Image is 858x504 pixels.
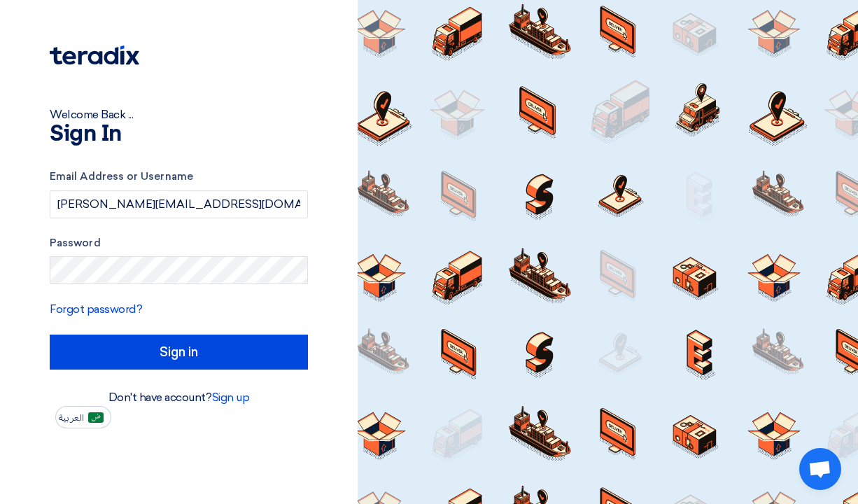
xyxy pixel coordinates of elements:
[88,412,104,423] img: ar-AR.png
[50,45,139,65] img: Teradix logo
[50,235,308,251] label: Password
[50,302,142,316] a: Forgot password?
[50,389,308,406] div: Don't have account?
[50,123,308,146] h1: Sign In
[799,448,841,490] div: Open chat
[59,413,84,423] span: العربية
[55,406,111,428] button: العربية
[50,169,308,185] label: Email Address or Username
[50,335,308,370] input: Sign in
[212,391,250,404] a: Sign up
[50,106,308,123] div: Welcome Back ...
[50,190,308,218] input: Enter your business email or username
